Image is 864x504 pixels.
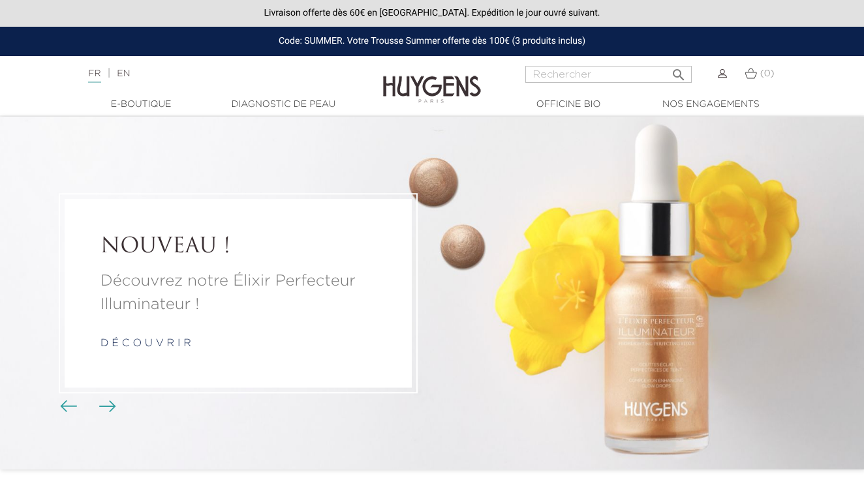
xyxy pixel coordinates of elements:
[525,66,692,83] input: Rechercher
[218,98,348,111] a: Diagnostic de peau
[88,69,100,83] a: FR
[76,98,206,111] a: E-Boutique
[100,338,191,349] a: d é c o u v r i r
[117,69,130,78] a: EN
[100,269,376,316] a: Découvrez notre Élixir Perfecteur Illuminateur !
[760,69,775,78] span: (0)
[100,235,376,259] a: NOUVEAU !
[645,98,776,111] a: Nos engagements
[383,55,481,105] img: Huygens
[503,98,634,111] a: Officine Bio
[82,66,350,82] div: |
[671,63,687,79] i: 
[65,397,108,417] div: Boutons du carrousel
[667,62,690,80] button: 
